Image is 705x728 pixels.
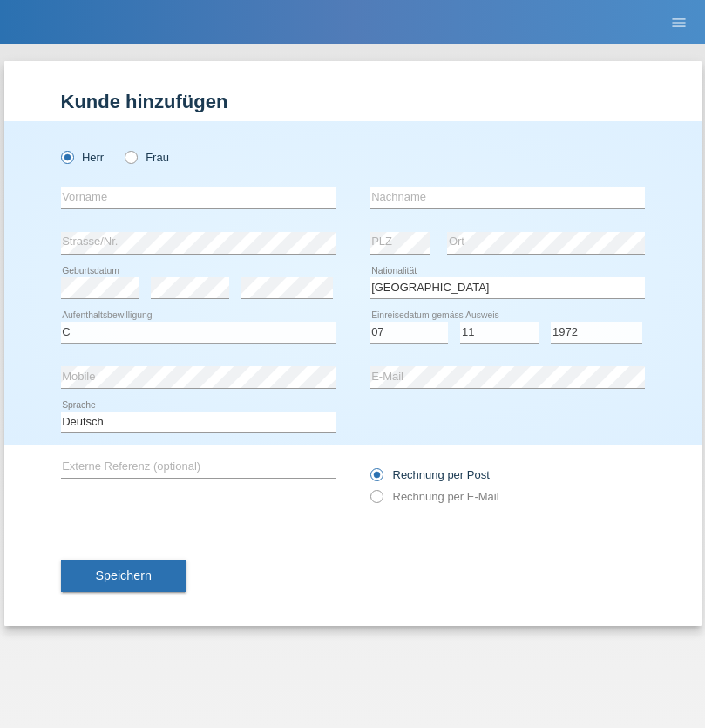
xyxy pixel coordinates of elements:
button: Speichern [61,560,186,593]
i: menu [670,14,688,31]
input: Frau [125,151,136,162]
a: menu [661,17,696,27]
label: Herr [61,151,105,164]
input: Rechnung per Post [370,468,382,490]
input: Herr [61,151,72,162]
label: Rechnung per E-Mail [370,490,499,503]
label: Rechnung per Post [370,468,490,481]
span: Speichern [96,568,152,582]
h1: Kunde hinzufügen [61,91,645,112]
input: Rechnung per E-Mail [370,490,382,512]
label: Frau [125,151,169,164]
